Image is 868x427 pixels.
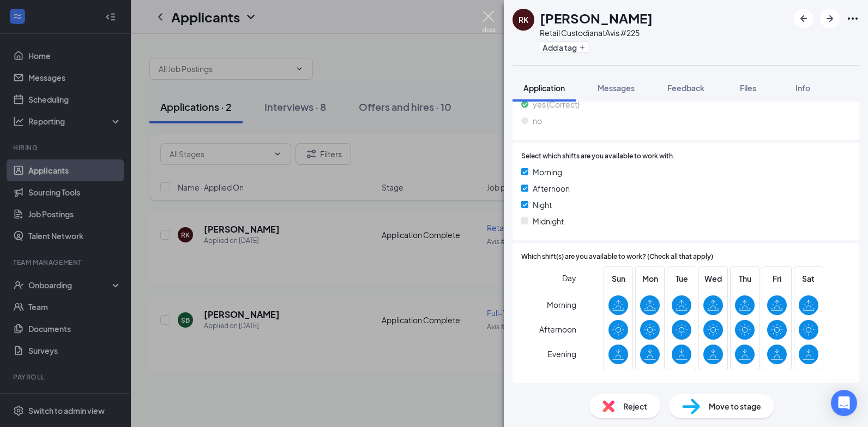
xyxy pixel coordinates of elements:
span: Evening [547,344,576,364]
span: Afternoon [533,182,570,194]
span: Fri [767,272,787,284]
span: Feedback [667,83,704,93]
svg: ArrowRight [823,12,836,25]
span: Day [562,272,576,284]
span: Night [533,199,552,211]
button: ArrowLeftNew [794,9,813,28]
span: Midnight [533,215,564,227]
span: Mon [640,272,660,284]
svg: Ellipses [846,12,859,25]
span: Files [740,83,756,93]
span: Afternoon [539,319,576,339]
span: Morning [533,166,562,178]
svg: ArrowLeftNew [797,12,810,25]
div: Open Intercom Messenger [831,390,857,416]
span: Sat [799,272,818,284]
span: Reject [623,400,647,412]
span: yes (Correct) [533,98,580,110]
span: Which shift(s) are you available to work? (Check all that apply) [521,252,713,262]
h1: [PERSON_NAME] [540,9,653,27]
span: Application [523,83,565,93]
span: Messages [598,83,635,93]
span: Sun [608,272,628,284]
span: Select which shifts are you available to work with. [521,151,675,162]
button: PlusAdd a tag [540,41,588,53]
span: Wed [703,272,723,284]
span: Morning [547,295,576,315]
span: Tue [672,272,691,284]
span: Thu [735,272,755,284]
div: RK [519,14,528,25]
span: no [533,115,542,127]
svg: Plus [579,44,586,51]
span: Info [795,83,810,93]
div: Retail Custodian at Avis #225 [540,27,653,38]
span: Move to stage [709,400,761,412]
button: ArrowRight [820,9,840,28]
